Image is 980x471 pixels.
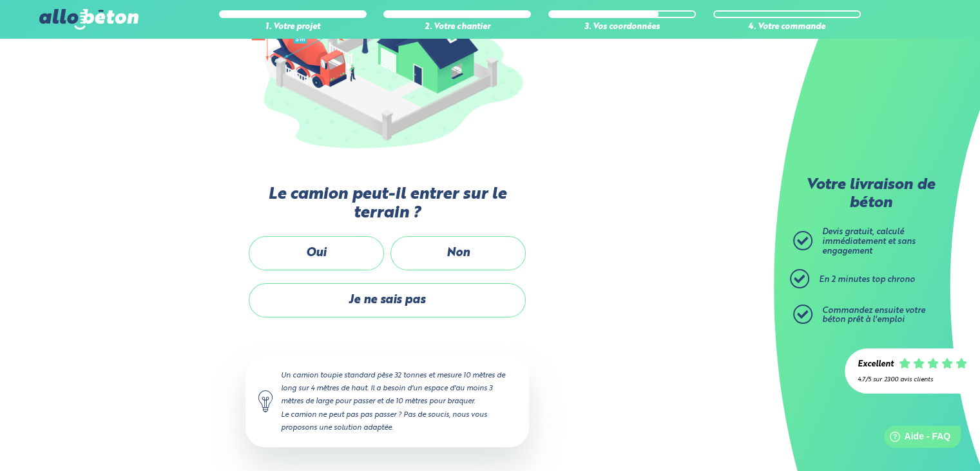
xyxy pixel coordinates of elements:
[219,23,367,32] div: 1. Votre projet
[383,23,531,32] div: 2. Votre chantier
[713,23,861,32] div: 4. Votre commande
[249,236,384,270] label: Oui
[865,421,966,457] iframe: Help widget launcher
[249,283,526,317] label: Je ne sais pas
[245,185,529,223] label: Le camion peut-il entrer sur le terrain ?
[390,236,526,270] label: Non
[245,356,529,447] div: Un camion toupie standard pèse 32 tonnes et mesure 10 mètres de long sur 4 mètres de haut. Il a b...
[39,9,139,30] img: allobéton
[548,23,696,32] div: 3. Vos coordonnées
